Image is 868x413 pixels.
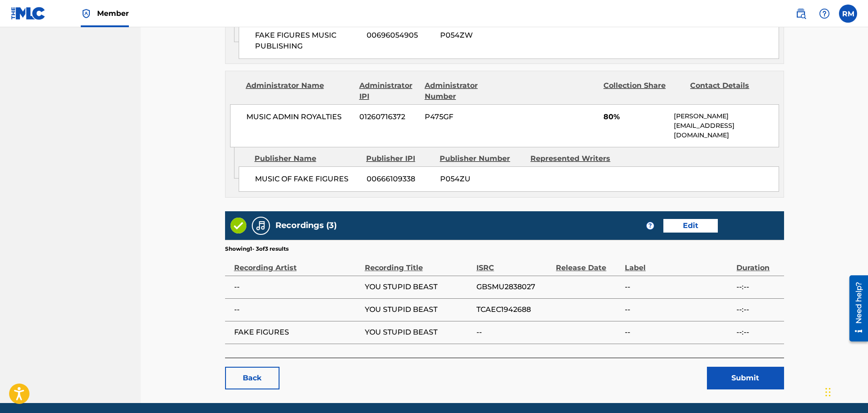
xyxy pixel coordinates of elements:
span: FAKE FIGURES MUSIC PUBLISHING [255,30,360,52]
span: 80% [603,112,667,122]
div: Drag [825,379,831,406]
span: -- [625,282,732,292]
p: [PERSON_NAME] [674,112,778,121]
span: GBSMU2838027 [476,282,551,292]
img: MLC Logo [11,7,46,20]
span: P054ZU [440,174,524,185]
div: User Menu [839,5,857,23]
span: 00666109338 [367,174,433,185]
img: search [795,8,806,19]
span: --:-- [736,304,779,315]
span: -- [625,304,732,315]
p: Showing 1 - 3 of 3 results [225,245,289,253]
span: -- [625,327,732,338]
span: 00696054905 [367,30,433,41]
div: ISRC [476,253,551,273]
img: Valid [230,218,246,233]
span: MUSIC ADMIN ROYALTIES [246,112,353,122]
span: YOU STUPID BEAST [365,327,472,338]
a: Edit [663,219,718,233]
span: P054ZW [440,30,524,41]
div: Administrator Number [425,80,505,102]
div: Duration [736,253,779,273]
iframe: Chat Widget [823,369,868,413]
span: --:-- [736,282,779,292]
span: ? [647,222,654,229]
span: -- [234,282,360,292]
div: Collection Share [603,80,683,102]
span: 01260716372 [359,112,418,122]
a: Public Search [792,5,810,23]
span: FAKE FIGURES [234,327,360,338]
div: Represented Writers [530,153,614,164]
span: --:-- [736,327,779,338]
div: Administrator IPI [359,80,418,102]
div: Publisher Name [255,153,359,164]
div: Contact Details [690,80,770,102]
span: YOU STUPID BEAST [365,282,472,292]
p: [EMAIL_ADDRESS][DOMAIN_NAME] [674,121,778,140]
iframe: Resource Center [843,272,868,345]
span: MUSIC OF FAKE FIGURES [255,174,360,185]
h5: Recordings (3) [275,220,337,231]
img: help [819,8,830,19]
span: -- [234,304,360,315]
a: Back [225,367,280,389]
div: Help [815,5,834,23]
span: YOU STUPID BEAST [365,304,472,315]
span: Member [97,8,129,19]
button: Submit [707,367,784,389]
span: P475GF [425,112,505,122]
img: Recordings [255,220,266,231]
img: Top Rightsholder [81,8,92,19]
div: Publisher Number [440,153,524,164]
div: Label [625,253,732,273]
div: Publisher IPI [366,153,433,164]
div: Recording Artist [234,253,360,273]
span: -- [476,327,551,338]
div: Release Date [556,253,620,273]
div: Recording Title [365,253,472,273]
span: TCAEC1942688 [476,304,551,315]
div: Administrator Name [246,80,353,102]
